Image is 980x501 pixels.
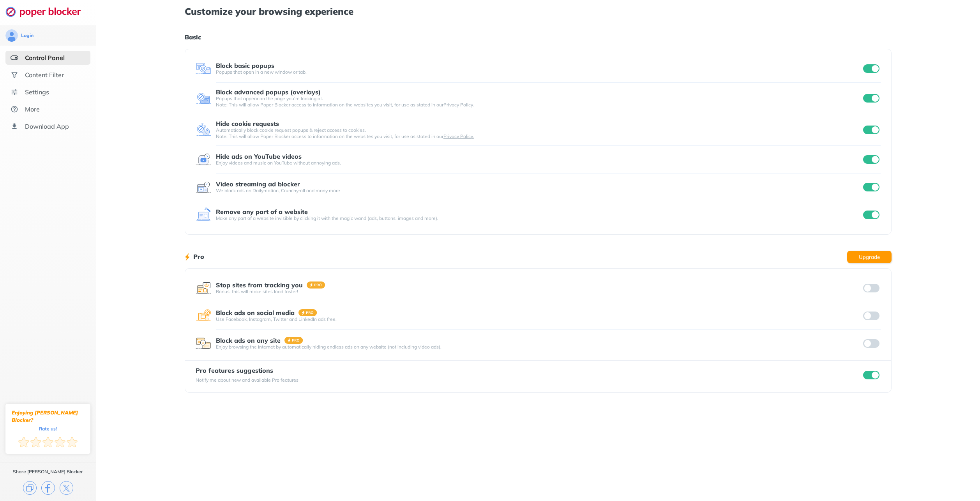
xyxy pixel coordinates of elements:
h1: Pro [193,251,204,262]
div: Enjoying [PERSON_NAME] Blocker? [12,409,84,424]
div: Block advanced popups (overlays) [216,89,321,96]
div: Bonus: this will make sites load faster! [216,289,862,295]
img: feature icon [196,61,211,76]
div: We block ads on Dailymotion, Crunchyroll and many more [216,188,862,194]
div: Settings [25,88,49,96]
div: Block ads on any site [216,337,281,344]
img: lighting bolt [185,252,190,262]
img: facebook.svg [41,481,55,495]
img: copy.svg [23,481,37,495]
img: feature icon [196,152,211,167]
img: avatar.svg [5,29,18,42]
h1: Basic [185,32,892,42]
button: Upgrade [847,251,892,263]
div: Hide cookie requests [216,120,279,127]
img: pro-badge.svg [284,337,303,344]
div: Notify me about new and available Pro features [196,377,298,383]
div: More [25,105,40,113]
div: Content Filter [25,71,64,79]
div: Popups that appear on the page you’re looking at. Note: This will allow Poper Blocker access to i... [216,96,862,108]
div: Popups that open in a new window or tab. [216,69,862,75]
img: download-app.svg [11,122,18,130]
div: Share [PERSON_NAME] Blocker [13,469,83,475]
img: feature icon [196,308,211,324]
img: feature icon [196,90,211,106]
div: Block basic popups [216,62,274,69]
img: feature icon [196,336,211,351]
div: Remove any part of a website [216,208,308,215]
div: Enjoy videos and music on YouTube without annoying ads. [216,160,862,166]
div: Make any part of a website invisible by clicking it with the magic wand (ads, buttons, images and... [216,215,862,221]
div: Automatically block cookie request popups & reject access to cookies. Note: This will allow Poper... [216,127,862,140]
div: Stop sites from tracking you [216,281,303,289]
a: Privacy Policy. [443,102,474,108]
div: Rate us! [39,427,57,430]
div: Control Panel [25,54,65,62]
div: Pro features suggestions [196,367,298,374]
div: Video streaming ad blocker [216,181,300,188]
img: feature icon [196,280,211,296]
div: Download App [25,122,69,130]
h1: Customize your browsing experience [185,6,892,16]
img: feature icon [196,207,211,223]
img: about.svg [11,105,18,113]
img: pro-badge.svg [307,281,325,289]
img: feature icon [196,179,211,195]
div: Enjoy browsing the internet by automatically hiding endless ads on any website (not including vid... [216,344,862,350]
img: x.svg [60,481,73,495]
div: Block ads on social media [216,309,295,316]
div: Hide ads on YouTube videos [216,153,302,160]
img: pro-badge.svg [298,309,317,316]
img: features-selected.svg [11,54,18,62]
div: Login [21,32,34,39]
a: Privacy Policy. [443,133,474,139]
div: Use Facebook, Instagram, Twitter and LinkedIn ads free. [216,316,862,322]
img: settings.svg [11,88,18,96]
img: social.svg [11,71,18,79]
img: logo-webpage.svg [5,6,89,17]
img: feature icon [196,122,211,138]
